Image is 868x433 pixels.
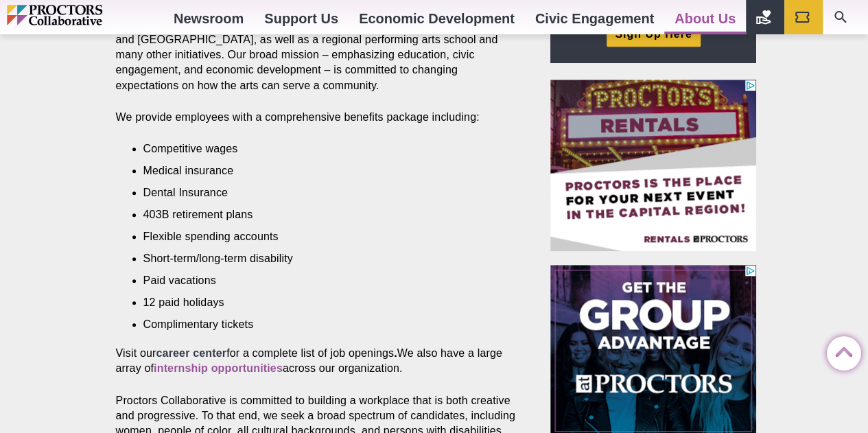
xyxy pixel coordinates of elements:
[116,110,519,125] p: We provide employees with a comprehensive benefits package including:
[116,2,519,93] p: Proctors Collaborative is a regional performing arts organization with over 125 employees serving...
[154,362,283,374] a: internship opportunities
[143,141,499,156] li: Competitive wages
[156,347,226,359] a: career center
[143,185,499,200] li: Dental Insurance
[143,229,499,244] li: Flexible spending accounts
[116,346,519,376] p: Visit our for a complete list of job openings We also have a large array of across our organization.
[143,273,499,288] li: Paid vacations
[143,317,499,332] li: Complimentary tickets
[7,5,161,25] img: Proctors logo
[394,347,397,359] strong: .
[143,163,499,178] li: Medical insurance
[143,295,499,310] li: 12 paid holidays
[550,80,756,251] iframe: Advertisement
[143,251,499,266] li: Short-term/long-term disability
[143,207,499,222] li: 403B retirement plans
[827,337,854,364] a: Back to Top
